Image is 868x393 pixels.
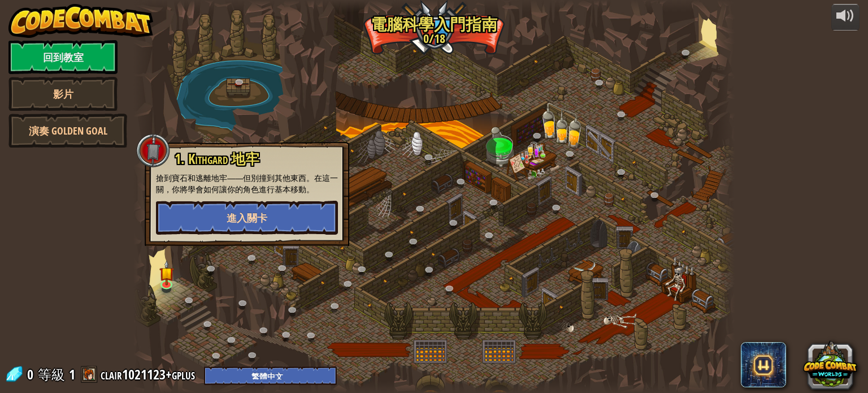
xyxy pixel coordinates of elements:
img: CodeCombat - Learn how to code by playing a game [8,4,153,38]
span: 1 [69,365,75,383]
a: 影片 [8,77,118,111]
a: 回到教室 [8,40,118,74]
span: 0 [27,365,37,383]
span: 1. Kithgard 地牢 [175,149,259,169]
a: clair1021123+gplus [101,365,198,383]
span: 等級 [38,365,65,384]
span: 進入關卡 [227,211,267,225]
p: 搶到寶石和逃離地牢——但別撞到其他東西。在這一關，你將學會如何讓你的角色進行基本移動。 [156,172,338,195]
button: 進入關卡 [156,201,338,235]
img: level-banner-started.png [159,261,174,286]
button: 調整音量 [831,4,860,31]
a: 演奏 Golden Goal [8,114,127,148]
